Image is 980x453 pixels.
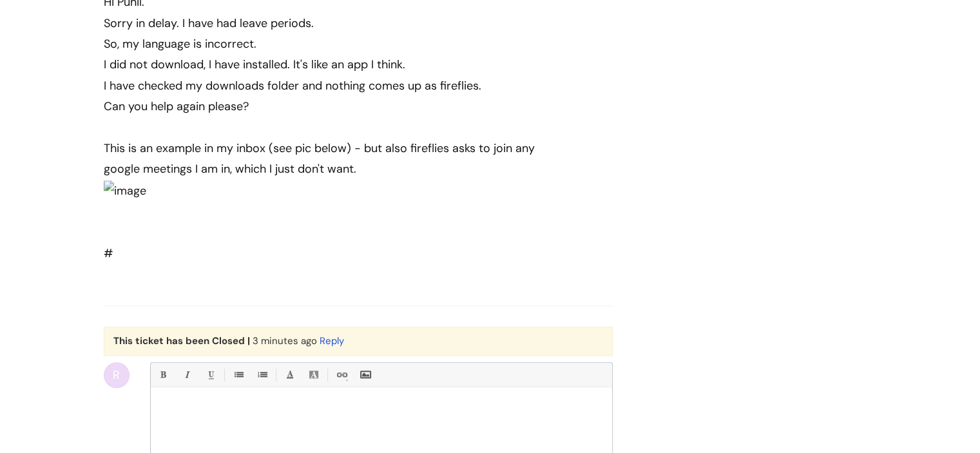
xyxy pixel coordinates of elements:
[155,367,171,383] a: Bold (Ctrl-B)
[104,138,566,180] div: This is an example in my inbox (see pic below) - but also fireflies asks to join any google meeti...
[113,334,250,347] b: This ticket has been Closed |
[202,367,218,383] a: Underline(Ctrl-U)
[282,367,298,383] a: Font Color
[178,367,195,383] a: Italic (Ctrl-I)
[104,54,566,75] div: I did not download, I have installed. It's like an app I think.
[104,362,130,388] div: R
[104,180,146,201] img: image
[104,13,566,34] div: Sorry in delay. I have had leave periods.
[230,367,246,383] a: • Unordered List (Ctrl-Shift-7)
[253,334,317,347] span: Wed, 27 Aug, 2025 at 9:45 AM
[333,367,349,383] a: Link
[104,75,566,96] div: I have checked my downloads folder and nothing comes up as fireflies.
[357,367,373,383] a: Insert Image...
[305,367,322,383] a: Back Color
[104,34,566,54] div: So, my language is incorrect.
[254,367,270,383] a: 1. Ordered List (Ctrl-Shift-8)
[104,96,566,117] div: Can you help again please?
[320,334,344,347] a: Reply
